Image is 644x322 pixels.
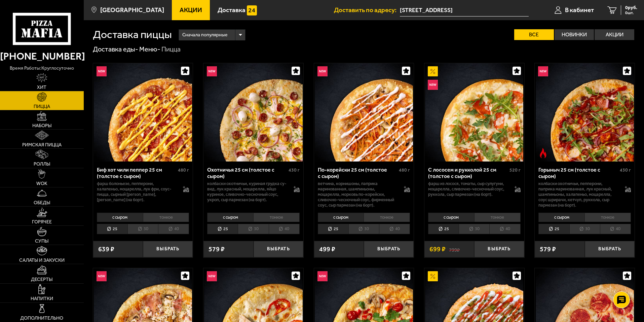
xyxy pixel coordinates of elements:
img: Новинка [207,66,217,76]
li: 25 [428,224,459,234]
span: Доставить по адресу: [334,7,400,13]
li: 30 [569,224,600,234]
li: 25 [97,224,127,234]
label: Все [514,29,554,40]
li: тонкое [143,213,189,222]
li: с сыром [428,213,474,222]
li: 40 [489,224,520,234]
span: WOK [36,181,47,186]
li: 30 [127,224,158,234]
span: Пицца [34,104,50,109]
a: Доставка еды- [93,45,138,53]
button: Выбрать [585,241,635,257]
p: ветчина, корнишоны, паприка маринованная, шампиньоны, моцарелла, морковь по-корейски, сливочно-че... [318,181,397,208]
span: Десерты [31,277,52,282]
li: с сыром [538,213,584,222]
label: Новинки [555,29,594,40]
a: НовинкаБиф хот чили пеппер 25 см (толстое с сыром) [93,63,193,162]
li: 30 [238,224,268,234]
span: 0 шт. [625,11,637,15]
span: Дополнительно [20,316,63,321]
li: 25 [538,224,569,234]
span: Доставка [218,7,245,13]
span: 579 ₽ [209,246,225,253]
p: колбаски охотничьи, куриная грудка су-вид, лук красный, моцарелла, яйцо куриное, сливочно-чесночн... [207,181,287,203]
p: фарш из лосося, томаты, сыр сулугуни, моцарелла, сливочно-чесночный соус, руккола, сыр пармезан (... [428,181,508,197]
img: По-корейски 25 см (толстое с сыром) [315,63,413,162]
img: Новинка [538,66,548,76]
img: Акционный [428,66,438,76]
img: Новинка [97,271,107,281]
span: Салаты и закуски [19,258,65,263]
p: фарш болоньезе, пепперони, халапеньо, моцарелла, лук фри, соус-пицца, сырный [PERSON_NAME], [PERS... [97,181,177,203]
span: Наборы [32,123,51,128]
a: НовинкаОхотничья 25 см (толстое с сыром) [203,63,303,162]
h1: Доставка пиццы [93,29,172,40]
img: Новинка [97,66,107,76]
img: Новинка [207,271,217,281]
span: Римская пицца [22,143,62,147]
img: Биф хот чили пеппер 25 см (толстое с сыром) [94,63,192,162]
div: Биф хот чили пеппер 25 см (толстое с сыром) [97,167,177,179]
s: 799 ₽ [449,246,460,253]
img: Горыныч 25 см (толстое с сыром) [536,63,634,162]
img: Новинка [428,80,438,90]
span: Напитки [31,296,53,301]
span: Горячее [32,220,52,224]
label: Акции [595,29,634,40]
img: С лососем и рукколой 25 см (толстое с сыром) [425,63,523,162]
li: 40 [379,224,410,234]
li: 30 [459,224,489,234]
li: с сыром [207,213,253,222]
img: Новинка [317,271,328,281]
span: 520 г [509,167,521,173]
a: Меню- [139,45,160,53]
div: Охотничья 25 см (толстое с сыром) [207,167,287,179]
li: с сыром [318,213,364,222]
a: НовинкаОстрое блюдоГорыныч 25 см (толстое с сыром) [535,63,635,162]
div: С лососем и рукколой 25 см (толстое с сыром) [428,167,508,179]
span: 499 ₽ [319,246,335,253]
span: 480 г [399,167,410,173]
li: 25 [318,224,348,234]
li: 40 [600,224,631,234]
span: Акции [180,7,202,13]
li: 40 [158,224,189,234]
a: НовинкаПо-корейски 25 см (толстое с сыром) [314,63,414,162]
li: тонкое [584,213,631,222]
img: 15daf4d41897b9f0e9f617042186c801.svg [247,5,257,15]
span: Хит [37,85,46,90]
span: Сначала популярные [182,29,227,41]
li: тонкое [253,213,300,222]
span: 430 г [620,167,631,173]
span: 430 г [289,167,300,173]
img: Новинка [317,66,328,76]
li: 25 [207,224,238,234]
button: Выбрать [254,241,303,257]
span: В кабинет [565,7,594,13]
li: с сыром [97,213,143,222]
a: АкционныйНовинкаС лососем и рукколой 25 см (толстое с сыром) [424,63,524,162]
input: Ваш адрес доставки [400,4,529,16]
li: 30 [348,224,379,234]
span: Роллы [34,162,50,167]
span: Обеды [34,201,50,205]
p: колбаски Охотничьи, пепперони, паприка маринованная, лук красный, шампиньоны, халапеньо, моцарелл... [538,181,618,208]
button: Выбрать [474,241,524,257]
div: Пицца [161,45,181,54]
button: Выбрать [364,241,414,257]
span: [GEOGRAPHIC_DATA] [100,7,164,13]
span: Ленинградская область, Всеволожск, Василеозерская улица, 1к2, подъезд 2 [400,4,529,16]
span: 699 ₽ [429,246,446,253]
span: 480 г [178,167,189,173]
img: Острое блюдо [538,148,548,158]
span: 0 руб. [625,5,637,10]
li: 40 [269,224,300,234]
img: Акционный [428,271,438,281]
li: тонкое [474,213,521,222]
span: 639 ₽ [98,246,114,253]
img: Охотничья 25 см (толстое с сыром) [204,63,302,162]
li: тонкое [364,213,410,222]
span: 579 ₽ [540,246,556,253]
div: Горыныч 25 см (толстое с сыром) [538,167,618,179]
